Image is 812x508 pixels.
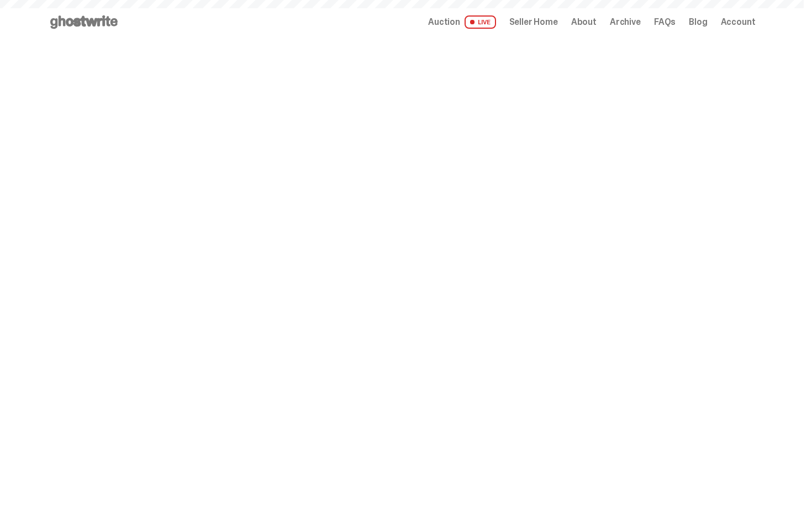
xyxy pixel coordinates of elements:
[571,18,597,27] a: About
[509,18,558,27] a: Seller Home
[654,18,676,27] a: FAQs
[610,18,641,27] a: Archive
[428,18,460,27] span: Auction
[689,18,707,27] a: Blog
[721,18,756,27] a: Account
[465,15,496,29] span: LIVE
[428,15,495,29] a: Auction LIVE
